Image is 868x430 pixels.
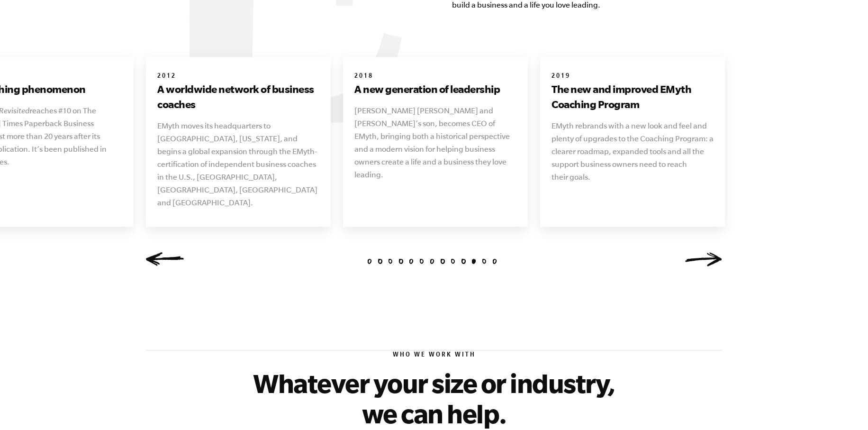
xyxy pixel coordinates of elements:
[157,72,319,82] h6: 2012
[157,119,319,209] p: EMyth moves its headquarters to [GEOGRAPHIC_DATA], [US_STATE], and begins a global expansion thro...
[157,82,319,112] h3: A worldwide network of business coaches
[552,72,714,82] h6: 2019
[552,119,714,183] p: EMyth rebrands with a new look and feel and plenty of upgrades to the Coaching Program: a clearer...
[354,72,516,82] h6: 2018
[354,104,516,181] p: [PERSON_NAME] [PERSON_NAME] and [PERSON_NAME]’s son, becomes CEO of EMyth, bringing both a histor...
[232,368,636,429] h2: Whatever your size or industry, we can help.
[146,351,722,360] h6: Who We Work With
[821,384,868,430] iframe: Chat Widget
[146,252,184,266] a: Previous
[552,82,714,112] h3: The new and improved EMyth Coaching Program
[354,82,516,97] h3: A new generation of leadership
[684,252,722,266] a: Next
